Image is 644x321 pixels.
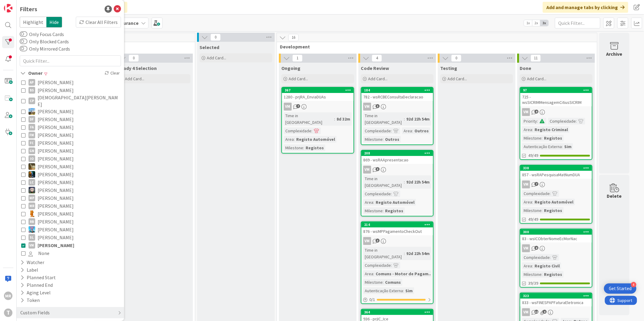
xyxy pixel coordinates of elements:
button: JC [PERSON_NAME] [21,170,119,178]
div: FA [29,124,35,131]
div: VM [361,166,433,174]
span: Testing [440,65,457,71]
div: 364 [361,309,433,315]
div: 323 [523,294,592,298]
div: RB [29,218,35,225]
span: : [391,262,392,269]
span: [PERSON_NAME] [38,147,74,155]
div: Time in [GEOGRAPHIC_DATA] [363,247,404,260]
div: 300 [523,230,592,234]
div: 725 - wsSICRIMMensagemCitiusSICRIM [520,93,592,106]
span: [PERSON_NAME] [38,131,74,139]
button: JC [PERSON_NAME] [21,163,119,170]
img: JC [29,171,35,178]
div: 876 - wsMPPagamentoCheckOut [361,227,433,235]
button: MP [PERSON_NAME] [21,194,119,202]
span: 4 [372,55,382,62]
input: Quick Filter... [555,18,600,28]
span: [PERSON_NAME] [38,139,74,147]
button: AP [PERSON_NAME] [21,78,119,86]
div: 214 [364,223,433,227]
div: VM [363,103,371,111]
div: 97725 - wsSICRIMMensagemCitiusSICRIM [520,88,592,106]
span: Done [520,65,531,71]
div: Sim [563,143,573,150]
button: LS [PERSON_NAME] [21,186,119,194]
span: [PERSON_NAME] [38,123,74,131]
span: [PERSON_NAME] [38,218,74,226]
span: : [542,207,542,214]
span: 6 [543,310,547,314]
span: 12 [535,310,538,314]
span: Ready 4 Selection [118,65,157,71]
div: AP [29,79,35,86]
span: 0 [129,55,139,62]
div: Custom Fields [20,309,50,316]
div: VM [522,180,530,188]
span: [PERSON_NAME] [38,186,74,194]
div: VM [363,237,371,245]
div: Milestone [363,207,383,214]
div: 214876 - wsMPPagamentoCheckOut [361,222,433,235]
span: : [403,287,404,294]
div: Registo Automóvel [533,199,575,205]
span: 49/49 [528,152,538,159]
span: : [532,199,533,205]
div: T [4,309,12,317]
span: [PERSON_NAME] [38,86,74,94]
div: Outros [413,127,430,134]
div: 208 [364,151,433,155]
div: Registo Civil [533,263,561,269]
div: 367 [285,88,354,92]
span: [PERSON_NAME] [38,163,74,170]
div: Registo Criminal [533,126,569,133]
div: Registos [384,207,405,214]
span: 3 [376,104,380,108]
div: Comuns - Motor de Pagam... [374,270,434,277]
div: VM [520,180,592,188]
div: Area [402,127,412,134]
span: Add Card... [368,76,387,81]
span: Add Card... [207,55,226,61]
div: 300 [520,229,592,235]
div: 92d 22h 54m [405,250,431,257]
div: 338 [520,165,592,171]
span: Ongoing [281,65,300,71]
span: : [532,126,533,133]
div: 83 - wsICObterNomeEcMorNac [520,235,592,243]
img: Visit kanbanzone.com [4,4,12,12]
div: 3671280 - prjRA_EnviaDUAs [282,88,354,101]
img: JC [29,163,35,170]
div: SL [29,234,35,241]
span: Selected [200,44,219,50]
span: Support [13,1,28,8]
div: VM [363,166,371,174]
div: Milestone [363,136,383,143]
label: Only Blocked Cards [20,38,69,45]
span: Development [280,44,589,50]
div: Owner [20,69,43,77]
div: Complexidade [284,127,311,134]
div: VM [520,108,592,116]
span: 2x [532,20,540,26]
span: 16 [288,34,299,41]
span: 3 [376,239,380,243]
span: 0 / 1 [369,296,375,303]
span: : [550,254,551,261]
span: [PERSON_NAME] [38,233,74,241]
div: Autenticação Externa [363,287,403,294]
button: SL [PERSON_NAME] [21,233,119,241]
span: [PERSON_NAME] [38,115,74,123]
div: 782 - wsRCBEConsultaDeclaracao [361,93,433,101]
div: FC [29,140,35,146]
div: Registos [542,207,564,214]
div: Time in [GEOGRAPHIC_DATA] [363,175,404,189]
span: 7 [535,182,538,186]
img: DG [29,108,35,115]
div: Archive [606,50,622,58]
span: 1x [524,20,532,26]
a: 338857 - wsRAPesquisaMatNumDUAVMComplexidade:Area:Registo AutomóvelMilestone:Registos49/49 [520,165,592,224]
img: RL [29,210,35,217]
input: Quick Filter... [20,55,121,66]
span: 9 [535,110,538,114]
